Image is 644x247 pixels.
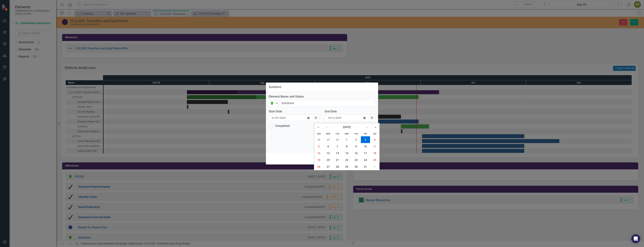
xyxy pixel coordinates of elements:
[355,152,358,155] abbr: October 16, 2025
[355,138,357,141] abbr: October 2, 2025
[371,123,379,131] button: »
[314,163,324,170] button: October 26, 2025
[325,109,375,114] div: End Date
[345,133,349,135] abbr: Wednesday
[314,150,324,157] button: October 12, 2025
[333,136,342,143] button: September 30, 2025
[364,152,367,155] abbr: October 17, 2025
[333,157,342,163] button: October 21, 2025
[322,123,331,131] button: ‹
[336,133,339,135] abbr: Tuesday
[331,116,332,120] span: /
[342,150,351,157] button: October 15, 2025
[361,157,370,163] button: October 24, 2025
[279,100,375,107] input: Name
[373,133,377,135] abbr: Saturday
[342,136,351,143] button: October 1, 2025
[327,145,329,148] abbr: October 6, 2025
[355,165,358,168] abbr: October 30, 2025
[335,116,342,120] input: yyyy
[345,165,348,168] abbr: October 29, 2025
[328,116,331,120] input: mm
[345,158,348,161] abbr: October 22, 2025
[374,165,375,168] abbr: November 1, 2025
[336,138,339,141] abbr: September 30, 2025
[373,145,376,148] abbr: October 11, 2025
[324,157,333,163] button: October 20, 2025
[361,143,370,150] button: October 10, 2025
[342,163,351,170] button: October 29, 2025
[269,95,375,99] label: Element Name and Status
[324,163,333,170] button: October 27, 2025
[370,163,379,170] button: November 1, 2025
[327,138,330,141] abbr: September 29, 2025
[351,163,361,170] button: October 30, 2025
[364,133,367,135] abbr: Friday
[370,150,379,157] button: October 18, 2025
[351,143,361,150] button: October 9, 2025
[363,123,371,131] button: ›
[364,145,367,148] abbr: October 10, 2025
[270,101,274,105] img: On Target
[314,157,324,163] button: October 19, 2025
[336,165,339,168] abbr: October 28, 2025
[373,158,376,161] abbr: October 25, 2025
[361,150,370,157] button: October 17, 2025
[336,158,339,161] abbr: October 21, 2025
[327,158,330,161] abbr: October 20, 2025
[373,152,376,155] abbr: October 18, 2025
[364,165,367,168] abbr: October 31, 2025
[374,138,375,141] abbr: October 4, 2025
[337,145,338,148] abbr: October 7, 2025
[351,136,361,143] button: October 2, 2025
[326,133,330,135] abbr: Monday
[336,152,339,155] abbr: October 14, 2025
[324,143,333,150] button: October 6, 2025
[355,145,357,148] abbr: October 9, 2025
[269,109,319,114] div: Start Date
[314,143,324,150] button: October 5, 2025
[333,163,342,170] button: October 28, 2025
[327,165,330,168] abbr: October 27, 2025
[317,133,321,135] abbr: Sunday
[631,234,640,243] div: Open Intercom Messenger
[333,143,342,150] button: October 7, 2025
[333,150,342,157] button: October 14, 2025
[343,126,351,129] span: [DATE]
[269,85,281,89] div: Solutions
[351,150,361,157] button: October 16, 2025
[314,123,322,131] button: «
[317,138,320,141] abbr: September 28, 2025
[324,150,333,157] button: October 13, 2025
[332,116,334,120] input: dd
[318,145,320,148] abbr: October 5, 2025
[370,157,379,163] button: October 25, 2025
[324,136,333,143] button: September 29, 2025
[278,116,279,120] span: /
[364,158,367,161] abbr: October 24, 2025
[354,133,358,135] abbr: Thursday
[361,163,370,170] button: October 31, 2025
[274,116,275,120] span: /
[351,157,361,163] button: October 23, 2025
[317,158,320,161] abbr: October 19, 2025
[327,152,330,155] abbr: October 13, 2025
[361,136,370,143] button: October 3, 2025
[345,152,348,155] abbr: October 15, 2025
[334,116,335,120] span: /
[342,157,351,163] button: October 22, 2025
[346,145,348,148] abbr: October 8, 2025
[370,136,379,143] button: October 4, 2025
[314,136,324,143] button: September 28, 2025
[365,138,366,141] abbr: October 3, 2025
[317,152,320,155] abbr: October 12, 2025
[346,138,348,141] abbr: October 1, 2025
[317,165,320,168] abbr: October 26, 2025
[355,158,358,161] abbr: October 23, 2025
[370,143,379,150] button: October 11, 2025
[331,123,363,131] button: [DATE]
[342,143,351,150] button: October 8, 2025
